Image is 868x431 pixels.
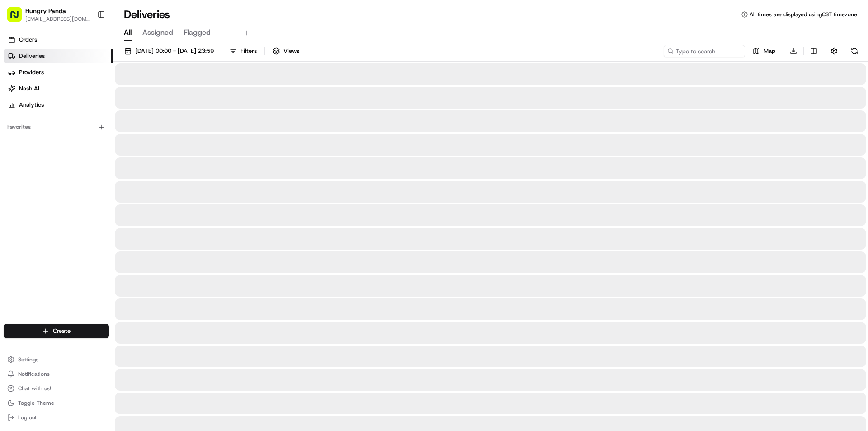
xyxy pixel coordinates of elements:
h1: Deliveries [124,7,170,22]
button: Views [269,45,303,57]
button: Notifications [4,368,109,380]
button: Log out [4,411,109,424]
span: Settings [18,356,38,363]
span: Log out [18,414,37,421]
a: Orders [4,33,113,47]
span: Create [53,327,71,335]
button: Filters [226,45,261,57]
button: [EMAIL_ADDRESS][DOMAIN_NAME] [25,15,90,23]
button: Create [4,324,109,338]
span: Nash AI [19,85,39,93]
span: Map [764,47,775,55]
button: Map [749,45,779,57]
button: Hungry Panda [25,6,66,15]
span: Notifications [18,370,50,378]
a: Deliveries [4,49,113,63]
button: [DATE] 00:00 - [DATE] 23:59 [120,45,218,57]
a: Nash AI [4,81,113,96]
span: All times are displayed using CST timezone [750,11,857,18]
button: Refresh [848,45,861,57]
span: Deliveries [19,52,45,60]
input: Type to search [664,45,745,57]
button: Hungry Panda[EMAIL_ADDRESS][DOMAIN_NAME] [4,4,94,25]
span: Chat with us! [18,385,51,392]
button: Toggle Theme [4,397,109,409]
button: Chat with us! [4,382,109,395]
span: Flagged [184,27,211,38]
span: [DATE] 00:00 - [DATE] 23:59 [135,47,214,55]
span: Toggle Theme [18,399,54,407]
span: Orders [19,36,37,44]
span: Providers [19,68,44,76]
a: Analytics [4,98,113,112]
span: All [124,27,132,38]
span: Views [283,47,299,55]
span: Filters [241,47,257,55]
span: Assigned [142,27,173,38]
a: Providers [4,65,113,80]
button: Settings [4,353,109,366]
div: Favorites [4,120,109,134]
span: Analytics [19,101,44,109]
